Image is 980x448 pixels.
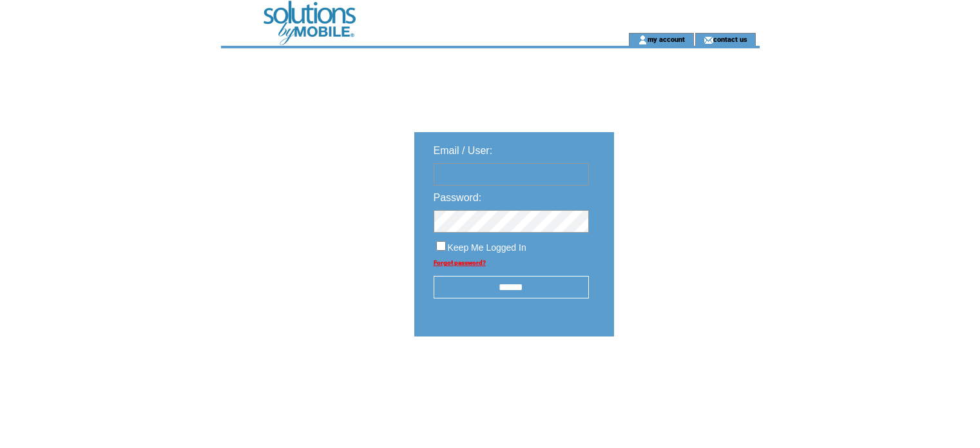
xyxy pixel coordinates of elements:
span: Keep Me Logged In [448,242,526,253]
span: Email / User: [434,145,493,156]
img: transparent.png [651,369,716,385]
img: contact_us_icon.gif [704,35,713,45]
img: account_icon.gif [638,35,648,45]
a: contact us [713,35,747,43]
a: my account [648,35,685,43]
a: Forgot password? [434,259,486,266]
span: Password: [434,192,482,203]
